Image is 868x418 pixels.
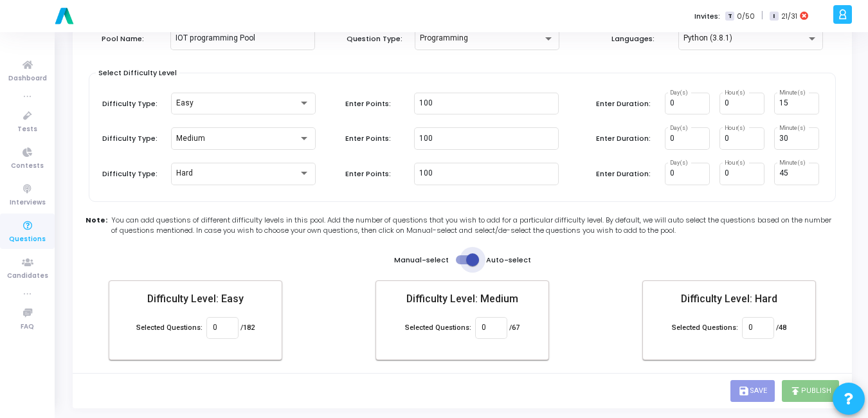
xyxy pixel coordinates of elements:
span: Hard [176,168,193,177]
label: Selected Questions: [405,323,471,334]
span: You can add questions of different difficulty levels in this pool. Add the number of questions th... [111,215,840,236]
span: 0/50 [737,11,755,22]
label: Pool Name: [102,33,159,44]
span: Candidates [7,271,48,282]
i: publish [790,385,801,397]
label: /182 [240,323,255,334]
span: I [770,12,778,21]
span: Dashboard [8,73,47,84]
label: Enter Points: [345,168,403,179]
div: Select Difficulty Level [96,68,179,80]
label: Enter Duration: [596,133,654,144]
span: 21/31 [781,11,797,22]
label: Difficulty Type: [102,133,160,144]
label: Enter Points: [345,133,403,144]
span: T [725,12,734,21]
span: Tests [17,124,37,135]
button: publishPublish [782,380,839,402]
span: | [761,9,763,23]
label: Selected Questions: [136,323,203,334]
label: Manual-select [394,255,449,266]
mat-card-title: Difficulty Level: Medium [386,291,538,307]
span: Contests [11,161,44,172]
span: FAQ [21,322,34,332]
i: save [738,385,750,397]
b: Note: [86,215,107,236]
img: logo [51,3,77,29]
mat-card-title: Difficulty Level: Easy [120,291,271,307]
label: Enter Points: [345,98,403,109]
span: Easy [176,98,194,107]
label: Difficulty Type: [102,168,160,179]
span: Interviews [10,197,46,208]
span: Medium [176,134,205,143]
span: Python (3.8.1) [683,33,732,42]
button: saveSave [730,380,775,402]
label: Enter Duration: [596,168,654,179]
mat-card-title: Difficulty Level: Hard [653,291,805,307]
label: Question Type: [347,33,404,44]
label: /48 [776,323,786,334]
span: Questions [9,234,46,245]
label: Enter Duration: [596,98,654,109]
label: Selected Questions: [672,323,738,334]
label: Languages: [611,33,669,44]
label: Auto-select [486,255,531,266]
span: Programming [420,33,468,42]
label: Difficulty Type: [102,98,160,109]
label: Invites: [694,11,720,22]
label: /67 [509,323,520,334]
